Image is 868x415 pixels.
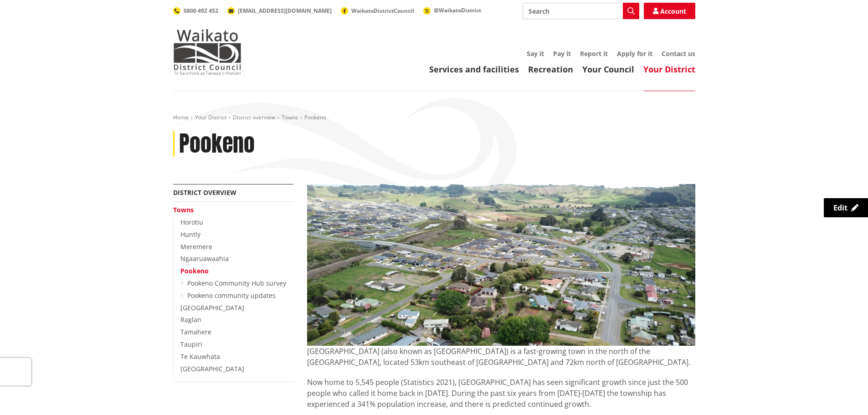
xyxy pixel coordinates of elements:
[282,113,298,121] a: Towns
[180,230,200,239] a: Huntly
[180,352,220,361] a: Te Kauwhata
[423,6,481,14] a: @WaikatoDistrict
[173,113,189,121] a: Home
[617,49,652,58] a: Apply for it
[180,218,203,226] a: Horotiu
[180,364,244,373] a: [GEOGRAPHIC_DATA]
[643,64,695,75] a: Your District
[833,203,847,213] span: Edit
[582,64,634,75] a: Your Council
[528,64,573,75] a: Recreation
[179,131,255,157] h1: Pookeno
[187,291,276,300] a: Pookeno community updates
[351,7,414,15] span: WaikatoDistrictCouncil
[307,184,695,346] img: Pokeno town
[195,113,226,121] a: Your District
[527,49,544,58] a: Say it
[180,303,244,312] a: [GEOGRAPHIC_DATA]
[173,7,218,15] a: 0800 492 452
[304,113,326,121] span: Pookeno
[238,7,332,15] span: [EMAIL_ADDRESS][DOMAIN_NAME]
[429,64,519,75] a: Services and facilities
[180,328,211,336] a: Tamahere
[180,340,202,348] a: Taupiri
[307,377,695,410] p: Now home to 5,545 people (Statistics 2021), [GEOGRAPHIC_DATA] has seen significant growth since j...
[180,254,229,263] a: Ngaaruawaahia
[580,49,608,58] a: Report it
[233,113,275,121] a: District overview
[523,3,639,19] input: Search input
[184,7,218,15] span: 0800 492 452
[341,7,414,15] a: WaikatoDistrictCouncil
[434,6,481,14] span: @WaikatoDistrict
[553,49,571,58] a: Pay it
[307,346,695,368] p: [GEOGRAPHIC_DATA] (also known as [GEOGRAPHIC_DATA]) is a fast-growing town in the north of the [G...
[180,315,201,324] a: Raglan
[173,29,241,75] img: Waikato District Council - Te Kaunihera aa Takiwaa o Waikato
[644,3,695,19] a: Account
[173,114,695,122] nav: breadcrumb
[180,242,212,251] a: Meremere
[173,205,194,214] a: Towns
[662,49,695,58] a: Contact us
[180,266,209,275] a: Pookeno
[227,7,332,15] a: [EMAIL_ADDRESS][DOMAIN_NAME]
[173,188,236,197] a: District overview
[824,198,868,217] a: Edit
[187,279,286,287] a: Pookeno Community Hub survey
